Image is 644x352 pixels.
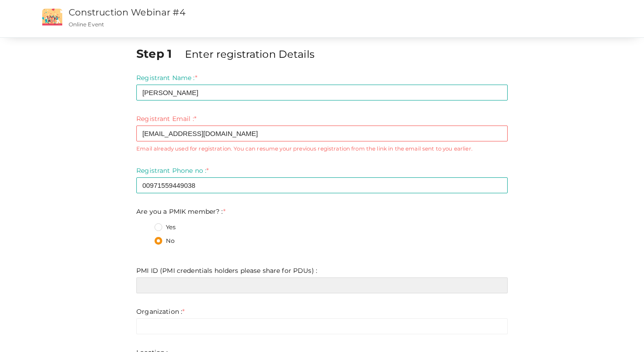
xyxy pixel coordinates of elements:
small: Email already used for registration. You can resume your previous registration from the link in t... [136,145,508,152]
label: Organization : [136,307,185,316]
p: Online Event [69,20,391,28]
input: Enter registrant phone no here. [136,177,508,193]
label: Registrant Name : [136,73,197,82]
label: Are you a PMIK member? : [136,207,225,216]
label: Step 1 [136,45,183,62]
img: event2.png [42,9,62,25]
input: Enter registrant email here. [136,126,508,141]
label: PMI ID (PMI credentials holders please share for PDUs) : [136,266,317,275]
label: No [155,236,175,246]
label: Registrant Email : [136,114,196,123]
label: Enter registration Details [185,47,315,61]
label: Yes [155,223,175,232]
input: Enter registrant name here. [136,85,508,101]
label: Registrant Phone no : [136,166,209,175]
a: Construction Webinar #4 [69,7,185,18]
